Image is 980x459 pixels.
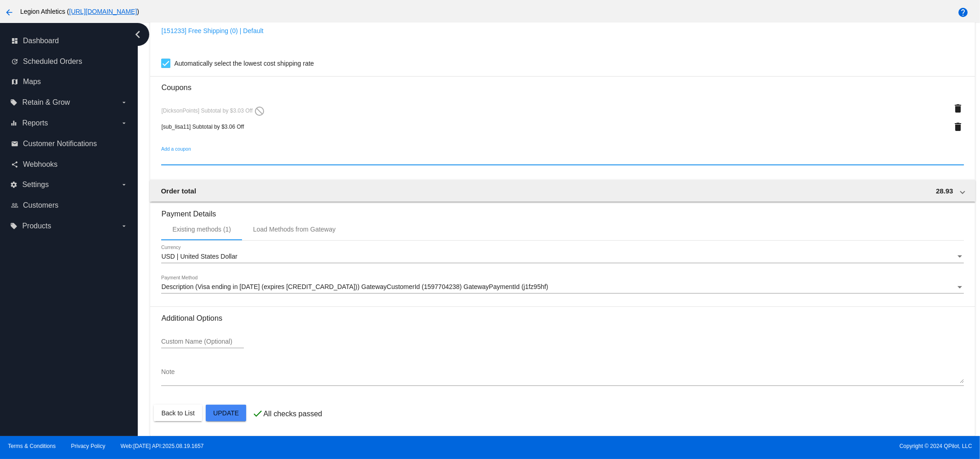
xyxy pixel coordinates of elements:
[23,57,82,66] span: Scheduled Orders
[11,34,128,48] a: dashboard Dashboard
[121,443,204,449] a: Web:[DATE] API:2025.08.19.1657
[161,253,237,260] span: USD | United States Dollar
[161,187,196,195] span: Order total
[120,99,128,106] i: arrow_drop_down
[161,155,963,162] input: Add a coupon
[161,314,963,323] h3: Additional Options
[174,58,314,69] span: Automatically select the lowest cost shipping rate
[11,140,18,147] i: email
[4,7,15,18] mat-icon: arrow_back
[263,410,322,418] p: All checks passed
[11,58,18,65] i: update
[161,27,263,34] a: [151233] Free Shipping (0) | Default
[10,99,17,106] i: local_offer
[953,121,964,132] mat-icon: delete
[936,187,953,195] span: 28.93
[8,443,56,449] a: Terms & Conditions
[22,119,48,127] span: Reports
[161,338,244,346] input: Custom Name (Optional)
[23,37,59,45] span: Dashboard
[206,405,246,421] button: Update
[20,8,139,15] span: Legion Athletics ( )
[11,54,128,69] a: update Scheduled Orders
[10,181,17,188] i: settings
[23,140,97,148] span: Customer Notifications
[22,181,49,189] span: Settings
[120,119,128,127] i: arrow_drop_down
[11,136,128,151] a: email Customer Notifications
[22,98,70,107] span: Retain & Grow
[130,27,145,42] i: chevron_left
[254,106,265,117] mat-icon: do_not_disturb
[953,103,964,114] mat-icon: delete
[161,253,963,261] mat-select: Currency
[11,157,128,172] a: share Webhooks
[253,226,336,233] div: Load Methods from Gateway
[161,203,963,218] h3: Payment Details
[11,37,18,45] i: dashboard
[161,108,265,114] span: [DicksonPoints] Subtotal by $3.03 Off
[213,409,239,417] span: Update
[161,283,548,290] span: Description (Visa ending in [DATE] (expires [CREDIT_CARD_DATA])) GatewayCustomerId (1597704238) G...
[10,222,17,230] i: local_offer
[11,202,18,209] i: people_outline
[161,283,963,291] mat-select: Payment Method
[11,161,18,168] i: share
[252,408,263,419] mat-icon: check
[22,222,51,230] span: Products
[120,181,128,188] i: arrow_drop_down
[120,222,128,230] i: arrow_drop_down
[11,198,128,213] a: people_outline Customers
[11,74,128,89] a: map Maps
[71,443,106,449] a: Privacy Policy
[23,201,58,210] span: Customers
[69,8,137,15] a: [URL][DOMAIN_NAME]
[10,119,17,127] i: equalizer
[11,78,18,85] i: map
[150,180,975,202] mat-expansion-panel-header: Order total 28.93
[23,160,57,169] span: Webhooks
[154,405,202,421] button: Back to List
[957,7,969,18] mat-icon: help
[498,443,972,449] span: Copyright © 2024 QPilot, LLC
[161,409,194,417] span: Back to List
[161,124,244,130] span: [sub_lisa11] Subtotal by $3.06 Off
[161,76,963,92] h3: Coupons
[172,226,231,233] div: Existing methods (1)
[23,78,41,86] span: Maps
